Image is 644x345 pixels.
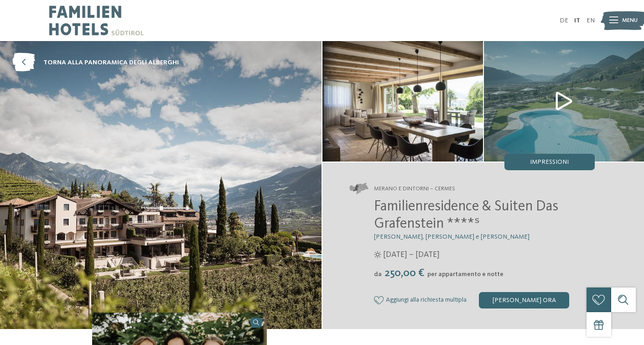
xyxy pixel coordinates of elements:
[374,251,381,258] i: Orari d'apertura estate
[322,41,483,162] img: Il nostro family hotel a Merano e dintorni è perfetto per trascorrere giorni felici
[560,17,568,24] a: DE
[374,234,530,240] span: [PERSON_NAME], [PERSON_NAME] e [PERSON_NAME]
[587,17,595,24] a: EN
[427,271,504,277] span: per appartamento e notte
[530,159,569,165] span: Impressioni
[479,292,569,308] div: [PERSON_NAME] ora
[383,268,426,279] span: 250,00 €
[374,199,558,231] span: Familienresidence & Suiten Das Grafenstein ****ˢ
[383,249,440,261] span: [DATE] – [DATE]
[574,17,580,24] a: IT
[12,53,179,72] a: torna alla panoramica degli alberghi
[43,58,179,67] span: torna alla panoramica degli alberghi
[622,16,638,25] span: Menu
[374,185,455,193] span: Merano e dintorni – Cermes
[386,297,467,304] span: Aggiungi alla richiesta multipla
[374,271,382,277] span: da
